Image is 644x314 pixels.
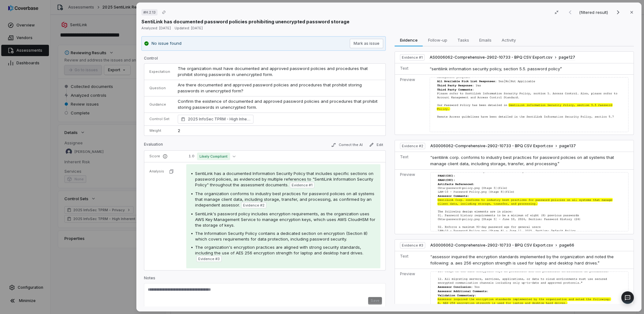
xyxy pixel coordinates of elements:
[149,128,170,133] p: Weight
[395,75,427,135] td: Preview
[350,39,383,48] button: Mark as issue
[141,18,349,25] p: SentiLink has documented password policies prohibiting unencrypted password storage
[430,66,562,71] span: “sentilink information security policy, section 5.5. password policy”
[397,36,420,44] span: Evidence
[152,40,182,47] p: No issue found
[426,36,450,44] span: Follow-up
[175,26,203,30] span: Updated: [DATE]
[402,243,423,248] span: Evidence # 3
[158,7,170,18] button: Copy link
[477,36,494,44] span: Emails
[430,155,614,166] span: “sentilink corp. conforms to industry best practices for password policies on all systems that ma...
[178,82,363,94] span: Are there documented and approved password policies and procedures that prohibit storing password...
[195,171,373,187] span: SentiLink has a documented Information Security Policy that includes specific sections on passwor...
[149,154,179,159] p: Score
[195,211,375,228] span: SentiLink's password policy includes encryption requirements, as the organization uses AWS Key Ma...
[149,169,164,174] p: Analysis
[455,36,472,44] span: Tasks
[149,86,170,90] p: Question
[195,231,367,241] span: The Information Security Policy contains a dedicated section on encryption (Section 8) which cove...
[149,102,170,107] p: Guidance
[395,170,428,234] td: Preview
[367,141,386,148] button: Edit
[149,69,170,74] p: Expectation
[430,143,553,148] span: AS0006062-Comprehensive-2902-10733 - BPQ CSV Export.csv
[430,55,575,60] button: AS0006062-Comprehensive-2902-10733 - BPQ CSV Export.csvpage127
[195,191,374,207] span: The organization conforms to industry best practices for password policies on all systems that ma...
[395,63,427,75] td: Text
[559,243,574,248] span: page 66
[430,143,576,149] button: AS0006062-Comprehensive-2902-10733 - BPQ CSV Export.csvpage137
[178,98,380,111] p: Confirm the existence of documented and approved password policies and procedures that prohibit s...
[141,26,171,30] span: Analyzed: [DATE]
[395,251,428,269] td: Text
[149,117,170,121] p: Control Set
[144,142,163,149] p: Evaluation
[195,245,363,255] span: The organization's encryption practices are aligned with strong security standards, including the...
[186,153,238,160] button: 1.0Likely Compliant
[188,116,250,122] span: 2025 InfoSec TPRM - High Inherent Risk (TruSight Supported) Access Control
[430,243,574,248] button: AS0006062-Comprehensive-2902-10733 - BPQ CSV Export.csvpage66
[329,141,365,149] button: Correct the AI
[243,203,265,208] span: Evidence # 2
[402,143,423,148] span: Evidence # 2
[430,243,553,248] span: AS0006062-Comprehensive-2902-10733 - BPQ CSV Export.csv
[579,9,609,16] p: (filtered result)
[402,55,423,60] span: Evidence # 1
[292,183,313,188] span: Evidence # 1
[612,9,624,16] button: Next result
[430,55,552,60] span: AS0006062-Comprehensive-2902-10733 - BPQ CSV Export.csv
[178,66,369,77] span: The organization must have documented and approved password policies and procedures that prohibit...
[178,128,180,133] span: 2
[395,152,428,170] td: Text
[559,143,576,148] span: page 137
[198,256,220,261] span: Evidence # 3
[144,56,386,63] p: Control
[197,153,230,160] span: Likely Compliant
[430,254,614,265] span: “assessor inquired the encryption standards implemented by the organization and noted the followi...
[144,276,386,283] p: Notes
[143,10,156,15] span: # H.2.13
[499,36,518,44] span: Activity
[559,55,575,60] span: page 127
